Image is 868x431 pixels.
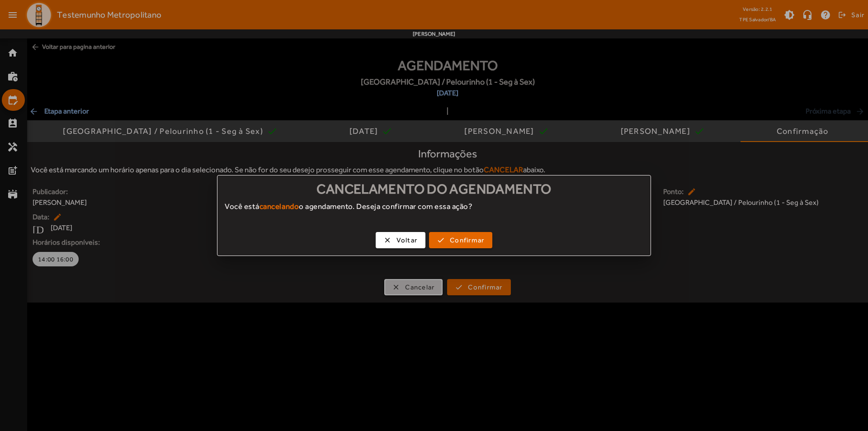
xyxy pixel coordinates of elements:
[376,232,426,248] button: Voltar
[217,201,651,221] div: Você está o agendamento. Deseja confirmar com essa ação?
[450,235,484,246] span: Confirmar
[316,181,551,197] span: Cancelamento do agendamento
[396,235,418,246] span: Voltar
[259,202,299,211] strong: cancelando
[429,232,492,248] button: Confirmar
